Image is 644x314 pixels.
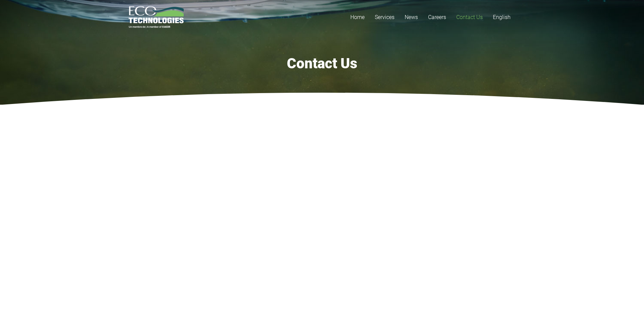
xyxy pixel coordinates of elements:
h1: Contact Us [129,55,516,72]
span: News [405,14,418,20]
span: Careers [428,14,446,20]
span: English [493,14,511,20]
span: Services [375,14,394,20]
span: Contact Us [456,14,483,20]
span: Home [350,14,365,20]
a: logo_EcoTech_ASDR_RGB [129,6,184,28]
